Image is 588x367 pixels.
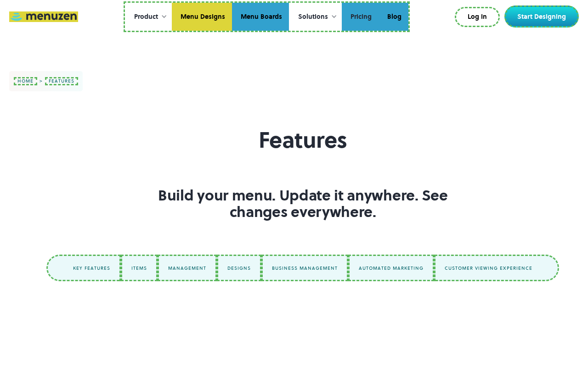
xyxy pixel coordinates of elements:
a: Start Designing [504,6,579,28]
a: Blog [379,3,408,31]
a: designs [217,255,261,281]
a: items [121,255,158,281]
a: features [45,77,78,85]
a: customer viewing experience [434,255,559,281]
div: customer viewing experience [442,265,535,272]
div: business management [270,265,340,272]
div: Solutions [298,12,328,22]
a: Menu Boards [232,3,289,31]
div: > [37,78,45,84]
a: Pricing [342,3,379,31]
a: Log In [455,7,500,27]
a: management [158,255,217,281]
div: designs [225,265,253,272]
div: automated marketing [356,265,426,272]
a: home [14,77,37,85]
h1: Features [259,128,347,153]
div: items [129,265,149,272]
div: Solutions [289,3,342,31]
a: business management [261,255,348,281]
div: Product [134,12,158,22]
a: key features [46,255,121,281]
h2: Build your menu. Update it anywhere. See changes everywhere. [149,187,457,220]
div: key features [71,265,113,272]
a: Menu Designs [172,3,232,31]
div: Product [125,3,172,31]
a: automated marketing [348,255,434,281]
div: management [166,265,209,272]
